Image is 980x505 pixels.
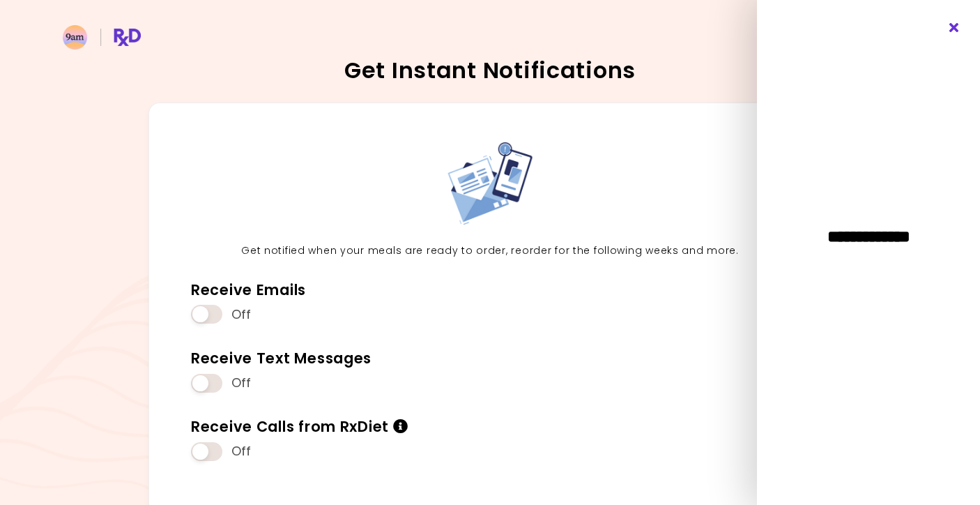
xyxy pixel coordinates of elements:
h2: Get Instant Notifications [63,59,917,82]
span: Off [231,375,252,391]
img: RxDiet [63,25,141,50]
span: Off [231,444,252,460]
div: Receive Calls from RxDiet [191,417,408,436]
div: Receive Text Messages [191,349,372,368]
span: Off [231,307,252,323]
i: Close [948,23,961,33]
div: Receive Emails [191,280,306,299]
p: Get notified when your meals are ready to order, reorder for the following weeks and more. [181,243,799,259]
i: Info [393,419,408,434]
